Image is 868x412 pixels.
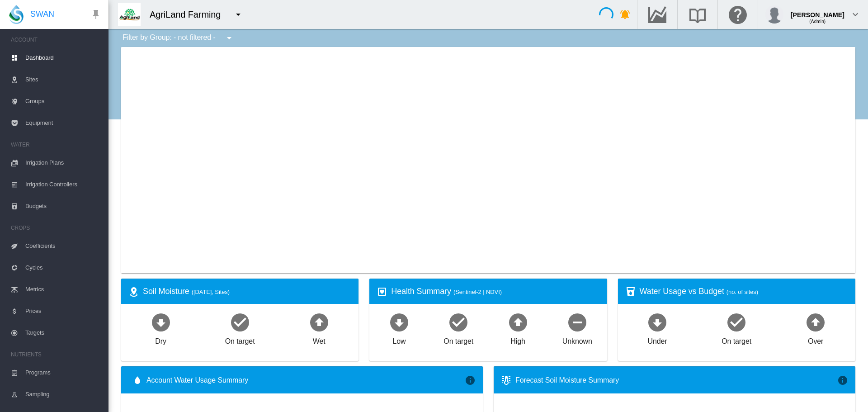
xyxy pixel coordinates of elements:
span: Dashboard [25,47,101,69]
span: CROPS [11,221,101,235]
md-icon: icon-chevron-down [850,9,861,20]
md-icon: icon-arrow-down-bold-circle [646,311,668,333]
img: gv8HIIvRXyMwZe0AAAAASUVORK5CYII= [118,3,141,26]
span: NUTRIENTS [11,347,101,362]
span: SWAN [30,9,54,20]
md-icon: icon-menu-down [233,9,244,20]
span: Groups [25,90,101,112]
span: WATER [11,137,101,152]
span: Sampling [25,384,101,405]
span: Programs [25,362,101,384]
md-icon: icon-menu-down [224,33,235,43]
md-icon: icon-minus-circle [566,311,588,333]
div: Water Usage vs Budget [640,286,848,297]
div: Wet [313,333,325,346]
md-icon: icon-arrow-up-bold-circle [308,311,330,333]
md-icon: icon-checkbox-marked-circle [726,311,747,333]
span: Account Water Usage Summary [146,375,465,385]
md-icon: icon-map-marker-radius [128,286,139,297]
span: Metrics [25,279,101,300]
span: Targets [25,322,101,344]
span: ACCOUNT [11,33,101,47]
span: Irrigation Controllers [25,174,101,195]
md-icon: icon-arrow-up-bold-circle [805,311,826,333]
div: Over [808,333,823,346]
md-icon: icon-cup-water [625,286,636,297]
div: On target [443,333,473,346]
span: Cycles [25,257,101,279]
span: Budgets [25,195,101,217]
div: Forecast Soil Moisture Summary [515,375,837,385]
span: Prices [25,300,101,322]
div: Under [648,333,667,346]
md-icon: icon-checkbox-marked-circle [229,311,251,333]
button: icon-bell-ring [616,5,634,24]
button: icon-menu-down [229,5,247,24]
md-icon: icon-information [837,375,848,386]
md-icon: icon-water [132,375,143,386]
div: Dry [155,333,166,346]
md-icon: Click here for help [727,9,749,20]
span: (Admin) [809,19,826,24]
button: icon-menu-down [220,29,238,47]
span: (no. of sites) [726,289,758,295]
md-icon: icon-thermometer-lines [501,375,512,386]
md-icon: icon-heart-box-outline [377,286,387,297]
div: [PERSON_NAME] [791,7,844,16]
span: Irrigation Plans [25,152,101,174]
img: profile.jpg [765,5,783,24]
div: Health Summary [391,286,599,297]
md-icon: Search the knowledge base [687,9,708,20]
md-icon: icon-checkbox-marked-circle [448,311,469,333]
div: On target [722,333,751,346]
md-icon: icon-bell-ring [620,9,631,20]
span: ([DATE], Sites) [192,289,230,295]
div: Filter by Group: - not filtered - [116,29,241,47]
div: Unknown [562,333,592,346]
div: High [510,333,525,346]
div: Low [392,333,406,346]
span: Sites [25,69,101,90]
div: AgriLand Farming [150,8,229,21]
md-icon: Go to the Data Hub [646,9,668,20]
md-icon: icon-pin [90,9,101,20]
md-icon: icon-information [465,375,476,386]
md-icon: icon-arrow-up-bold-circle [507,311,529,333]
div: Soil Moisture [143,286,351,297]
div: On target [225,333,255,346]
md-icon: icon-arrow-down-bold-circle [150,311,172,333]
span: Coefficients [25,235,101,257]
span: Equipment [25,112,101,134]
md-icon: icon-arrow-down-bold-circle [388,311,410,333]
img: SWAN-Landscape-Logo-Colour-drop.png [9,5,24,24]
span: (Sentinel-2 | NDVI) [453,289,502,295]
